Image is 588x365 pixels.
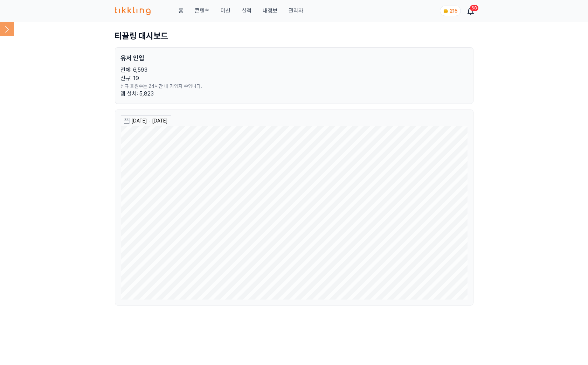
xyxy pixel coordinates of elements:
span: 215 [450,8,458,14]
h1: 티끌링 대시보드 [115,30,473,42]
img: 티끌링 [115,7,151,15]
p: 앱 설치: 5,823 [121,90,468,98]
a: coin 215 [440,6,459,16]
a: 관리자 [289,7,303,15]
a: 실적 [242,7,251,15]
a: 홈 [179,7,184,15]
button: [DATE] - [DATE] [121,115,171,126]
a: 68 [468,7,473,15]
p: 신규 회원수는 24시간 내 가입자 수입니다. [121,83,468,90]
h2: 유저 인입 [121,53,468,63]
img: coin [443,8,449,14]
div: 68 [470,5,478,11]
div: [DATE] - [DATE] [132,117,168,125]
a: 내정보 [263,7,277,15]
button: 미션 [221,7,230,15]
a: 콘텐츠 [195,7,209,15]
p: 신규: 19 [121,74,468,83]
p: 전체: 6,593 [121,66,468,74]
